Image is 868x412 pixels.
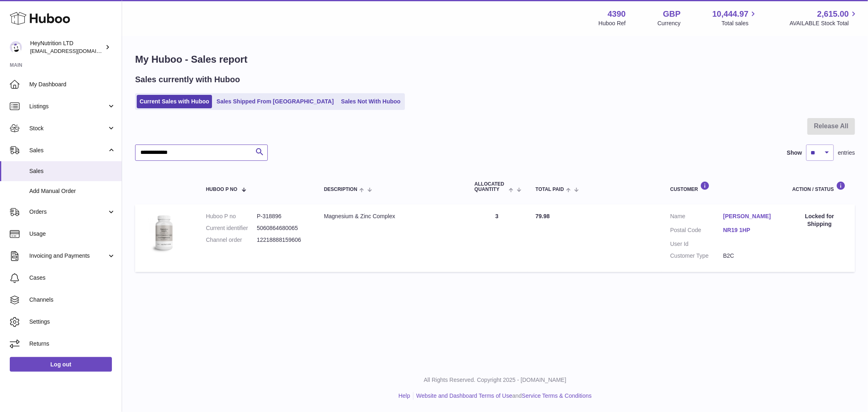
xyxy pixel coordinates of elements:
[257,213,308,220] dd: P-318896
[658,20,681,27] div: Currency
[29,208,107,216] span: Orders
[143,213,184,253] img: 43901725567059.jpg
[817,9,849,20] span: 2,615.00
[474,182,507,192] span: ALLOCATED Quantity
[670,213,723,222] dt: Name
[206,224,257,232] dt: Current identifier
[536,187,564,192] span: Total paid
[723,226,776,234] a: NR19 1HP
[670,181,776,192] div: Customer
[29,252,107,260] span: Invoicing and Payments
[129,376,861,384] p: All Rights Reserved. Copyright 2025 - [DOMAIN_NAME]
[29,125,107,132] span: Stock
[29,274,116,282] span: Cases
[135,53,855,66] h1: My Huboo - Sales report
[838,149,855,157] span: entries
[29,187,116,195] span: Add Manual Order
[257,224,308,232] dd: 5060864680065
[522,392,592,399] a: Service Terms & Conditions
[257,236,308,244] dd: 12218888159606
[29,296,116,304] span: Channels
[789,20,858,27] span: AVAILABLE Stock Total
[206,213,257,220] dt: Huboo P no
[712,9,748,20] span: 10,444.97
[608,9,626,20] strong: 4390
[324,213,458,220] div: Magnesium & Zinc Complex
[10,41,22,53] img: info@heynutrition.com
[413,392,592,400] li: and
[722,20,758,27] span: Total sales
[670,240,723,248] dt: User Id
[712,9,758,27] a: 10,444.97 Total sales
[30,48,120,54] span: [EMAIL_ADDRESS][DOMAIN_NAME]
[789,9,858,27] a: 2,615.00 AVAILABLE Stock Total
[29,147,107,154] span: Sales
[599,20,626,27] div: Huboo Ref
[663,9,680,20] strong: GBP
[670,252,723,260] dt: Customer Type
[30,39,103,55] div: HeyNutrition LTD
[29,230,116,238] span: Usage
[416,392,512,399] a: Website and Dashboard Terms of Use
[29,340,116,348] span: Returns
[214,95,337,108] a: Sales Shipped From [GEOGRAPHIC_DATA]
[29,103,107,110] span: Listings
[135,74,240,85] h2: Sales currently with Huboo
[137,95,212,108] a: Current Sales with Huboo
[670,226,723,236] dt: Postal Code
[10,357,112,372] a: Log out
[787,149,802,157] label: Show
[29,167,116,175] span: Sales
[206,187,237,192] span: Huboo P no
[338,95,403,108] a: Sales Not With Huboo
[206,236,257,244] dt: Channel order
[723,213,776,220] a: [PERSON_NAME]
[324,187,357,192] span: Description
[398,392,410,399] a: Help
[792,181,847,192] div: Action / Status
[29,318,116,326] span: Settings
[29,81,116,88] span: My Dashboard
[723,252,776,260] dd: B2C
[792,213,847,228] div: Locked for Shipping
[536,213,550,219] span: 79.98
[466,204,527,272] td: 3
